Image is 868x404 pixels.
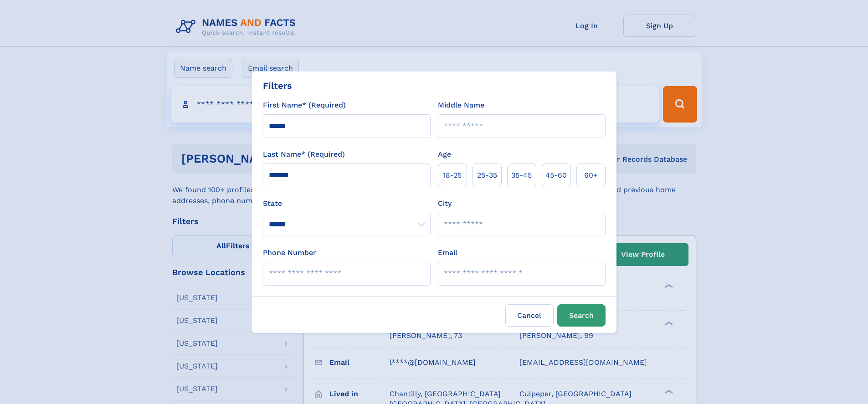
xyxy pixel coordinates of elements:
[263,100,346,111] label: First Name* (Required)
[443,170,462,181] span: 18‑25
[438,149,451,160] label: Age
[263,198,431,209] label: State
[438,100,484,111] label: Middle Name
[438,247,457,258] label: Email
[263,149,345,160] label: Last Name* (Required)
[263,247,316,258] label: Phone Number
[545,170,567,181] span: 45‑60
[263,79,292,92] div: Filters
[477,170,497,181] span: 25‑35
[505,304,554,327] label: Cancel
[438,198,452,209] label: City
[511,170,532,181] span: 35‑45
[557,304,606,327] button: Search
[584,170,598,181] span: 60+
